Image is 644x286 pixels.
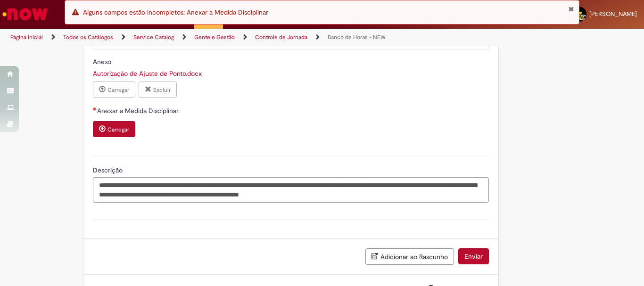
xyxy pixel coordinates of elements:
[255,33,307,41] a: Controle de Jornada
[93,166,124,174] span: Descrição
[93,177,489,203] textarea: Descrição
[93,121,135,137] button: Carregar anexo de Anexar a Medida Disciplinar Required
[328,33,386,41] a: Banco de Horas - NEW
[1,5,50,24] img: ServiceNow
[365,248,454,265] button: Adicionar ao Rascunho
[7,29,422,46] ul: Trilhas de página
[10,33,43,41] a: Página inicial
[589,10,637,18] span: [PERSON_NAME]
[194,33,235,41] a: Gente e Gestão
[83,8,268,16] span: Alguns campos estão incompletos: Anexar a Medida Disciplinar
[93,107,97,111] span: Necessários
[133,33,174,41] a: Service Catalog
[458,248,489,264] button: Enviar
[568,5,574,13] button: Fechar Notificação
[93,57,113,66] span: Somente leitura - Anexo
[97,106,181,115] span: Anexar a Medida Disciplinar
[107,126,129,133] small: Carregar
[63,33,113,41] a: Todos os Catálogos
[93,69,202,78] a: Download de Autorização de Ajuste de Ponto.docx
